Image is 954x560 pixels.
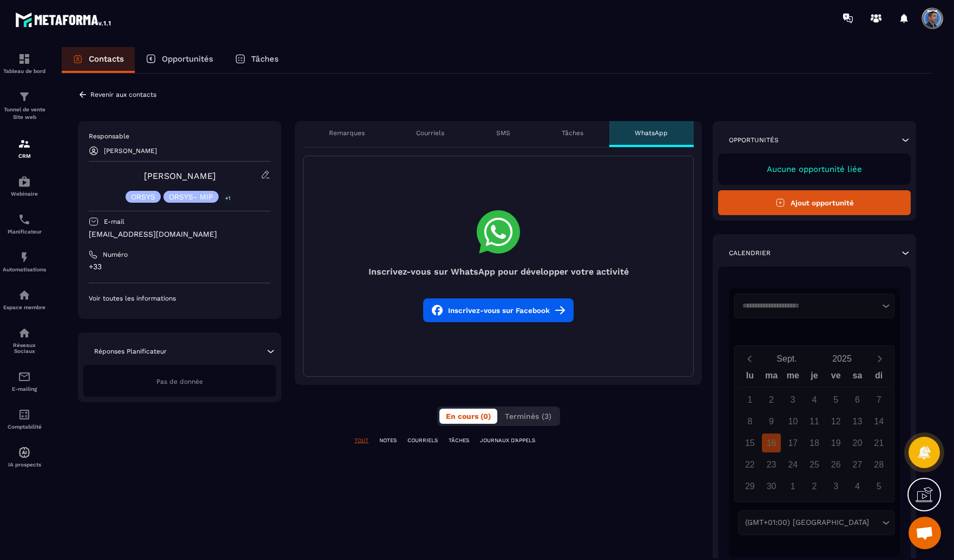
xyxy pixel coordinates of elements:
[221,192,234,204] p: +1
[90,91,156,98] p: Revenir aux contacts
[329,129,365,137] p: Remarques
[135,47,224,73] a: Opportunités
[104,147,157,155] p: [PERSON_NAME]
[3,281,46,318] a: automationsautomationsEspace membre
[144,171,216,181] a: [PERSON_NAME]
[104,217,124,226] p: E-mail
[131,193,155,201] p: ORSYS
[562,129,583,137] p: Tâches
[3,400,46,438] a: accountantaccountantComptabilité
[3,167,46,205] a: automationsautomationsWebinaire
[18,446,31,459] img: automations
[3,243,46,281] a: automationsautomationsAutomatisations
[416,129,444,137] p: Courriels
[89,132,271,141] p: Responsable
[15,10,113,29] img: logo
[505,412,551,421] span: Terminés (3)
[3,229,46,235] p: Planificateur
[18,213,31,226] img: scheduler
[156,378,203,385] span: Pas de donnée
[224,47,290,73] a: Tâches
[480,437,535,444] p: JOURNAUX D'APPELS
[718,190,911,215] button: Ajout opportunité
[3,266,46,272] p: Automatisations
[18,408,31,421] img: accountant
[3,318,46,362] a: social-networksocial-networkRéseaux Sociaux
[18,289,31,302] img: automations
[162,54,213,64] p: Opportunités
[354,437,369,444] p: TOUT
[3,191,46,197] p: Webinaire
[496,129,510,137] p: SMS
[89,294,271,303] p: Voir toutes les informations
[909,517,941,549] div: Ouvrir le chat
[251,54,279,64] p: Tâches
[3,342,46,354] p: Réseaux Sociaux
[3,205,46,243] a: schedulerschedulerPlanificateur
[3,68,46,74] p: Tableau de bord
[304,266,693,277] h4: Inscrivez-vous sur WhatsApp pour développer votre activité
[18,326,31,339] img: social-network
[62,47,135,73] a: Contacts
[446,412,491,421] span: En cours (0)
[169,193,213,201] p: ORSYS- MIP
[18,90,31,103] img: formation
[3,304,46,310] p: Espace membre
[3,82,46,129] a: formationformationTunnel de vente Site web
[423,298,574,322] button: Inscrivez-vous sur Facebook
[449,437,469,444] p: TÂCHES
[379,437,397,444] p: NOTES
[89,229,271,239] p: [EMAIL_ADDRESS][DOMAIN_NAME]
[3,462,46,468] p: IA prospects
[729,136,779,144] p: Opportunités
[89,262,271,272] p: +33
[3,153,46,159] p: CRM
[18,175,31,188] img: automations
[729,164,900,174] p: Aucune opportunité liée
[3,362,46,400] a: emailemailE-mailing
[18,251,31,264] img: automations
[3,424,46,430] p: Comptabilité
[18,137,31,150] img: formation
[729,249,771,257] p: Calendrier
[3,129,46,167] a: formationformationCRM
[18,370,31,383] img: email
[407,437,438,444] p: COURRIELS
[18,52,31,65] img: formation
[89,54,124,64] p: Contacts
[635,129,668,137] p: WhatsApp
[3,44,46,82] a: formationformationTableau de bord
[103,250,128,259] p: Numéro
[498,409,558,424] button: Terminés (3)
[3,106,46,121] p: Tunnel de vente Site web
[3,386,46,392] p: E-mailing
[439,409,497,424] button: En cours (0)
[94,347,167,356] p: Réponses Planificateur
